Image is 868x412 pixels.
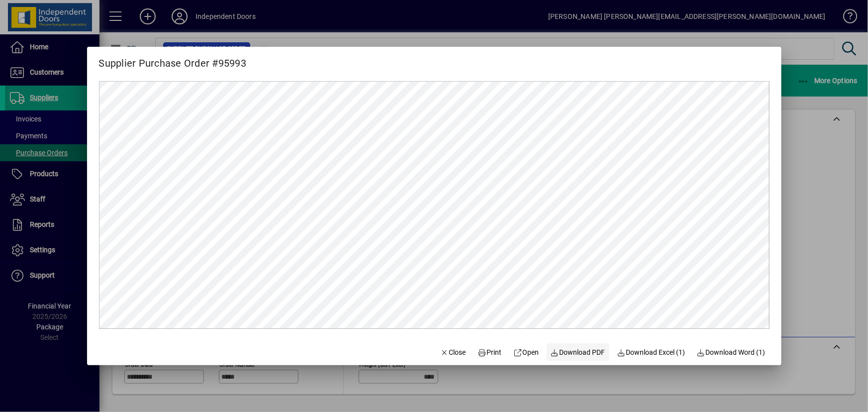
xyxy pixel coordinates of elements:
[551,347,605,358] span: Download PDF
[440,347,466,358] span: Close
[474,343,506,361] button: Print
[693,343,770,361] button: Download Word (1)
[697,347,766,358] span: Download Word (1)
[510,343,543,361] a: Open
[547,343,609,361] a: Download PDF
[478,347,502,358] span: Print
[436,343,470,361] button: Close
[514,347,539,358] span: Open
[613,343,689,361] button: Download Excel (1)
[617,347,685,358] span: Download Excel (1)
[87,47,259,71] h2: Supplier Purchase Order #95993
